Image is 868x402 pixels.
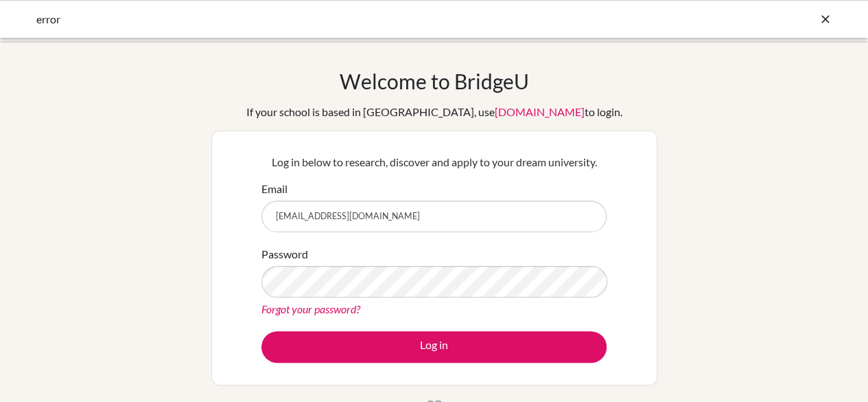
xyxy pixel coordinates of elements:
[261,246,308,263] label: Password
[246,104,622,120] div: If your school is based in [GEOGRAPHIC_DATA], use to login.
[261,181,288,197] label: Email
[261,154,607,170] p: Log in below to research, discover and apply to your dream university.
[261,302,360,315] a: Forgot your password?
[495,105,585,118] a: [DOMAIN_NAME]
[340,69,529,93] h1: Welcome to BridgeU
[36,11,626,27] div: error
[261,331,607,363] button: Log in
